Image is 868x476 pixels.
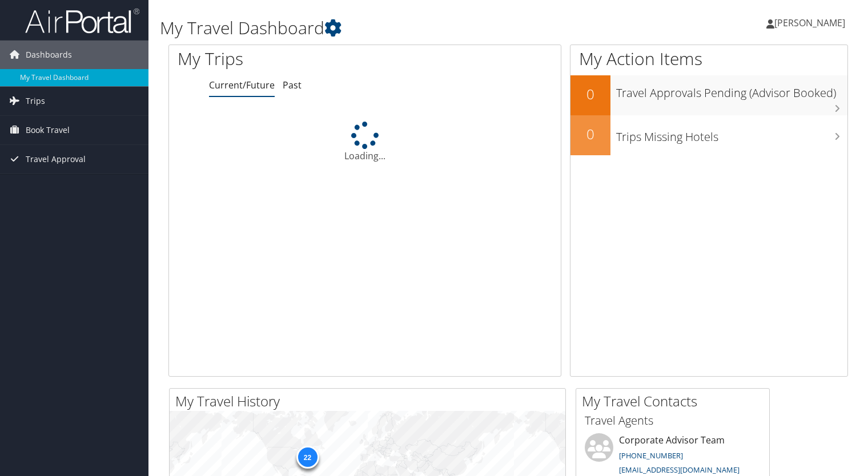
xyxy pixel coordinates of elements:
[26,87,45,115] span: Trips
[26,41,72,69] span: Dashboards
[616,79,847,101] h3: Travel Approvals Pending (Advisor Booked)
[766,6,857,40] a: [PERSON_NAME]
[619,450,683,461] a: [PHONE_NUMBER]
[774,17,845,29] span: [PERSON_NAME]
[175,392,565,411] h2: My Travel History
[616,123,847,145] h3: Trips Missing Hotels
[283,79,302,91] a: Past
[570,47,847,71] h1: My Action Items
[585,413,761,429] h3: Travel Agents
[570,124,610,144] h2: 0
[619,465,740,475] a: [EMAIL_ADDRESS][DOMAIN_NAME]
[296,445,319,468] div: 22
[582,392,769,411] h2: My Travel Contacts
[169,122,561,163] div: Loading...
[209,79,275,91] a: Current/Future
[26,116,70,144] span: Book Travel
[26,145,86,174] span: Travel Approval
[178,47,389,71] h1: My Trips
[160,16,624,40] h1: My Travel Dashboard
[570,115,847,155] a: 0Trips Missing Hotels
[570,84,610,104] h2: 0
[25,7,139,34] img: airportal-logo.png
[570,75,847,115] a: 0Travel Approvals Pending (Advisor Booked)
